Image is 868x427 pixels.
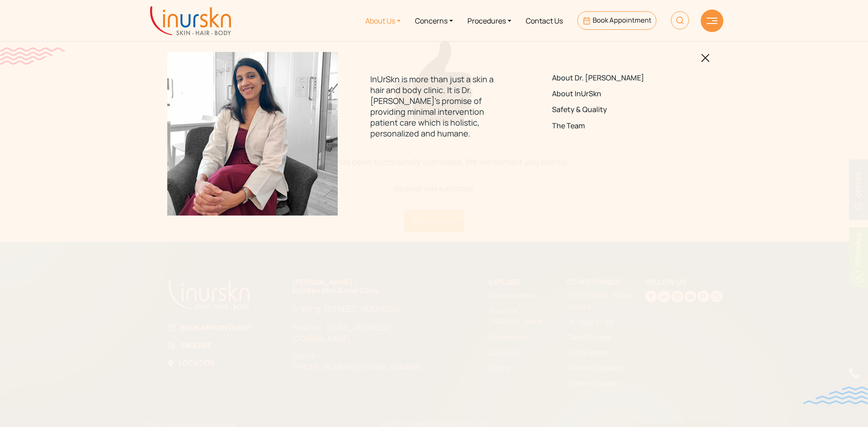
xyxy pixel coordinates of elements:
a: The Team [552,122,679,130]
img: bluewave [803,386,868,404]
a: Safety & Quality [552,105,679,114]
img: HeaderSearch [671,11,689,29]
a: Procedures [460,4,519,38]
img: inurskn-logo [150,6,231,35]
a: Book Appointment [577,11,656,30]
a: Concerns [408,4,460,38]
img: menuabout [167,52,338,216]
a: About InUrSkn [552,89,679,98]
img: blackclosed [701,54,710,62]
span: Book Appointment [593,15,651,25]
img: hamLine.svg [707,18,717,24]
a: About Dr. [PERSON_NAME] [552,74,679,82]
p: InUrSkn is more than just a skin a hair and body clinic. It is Dr. [PERSON_NAME]'s promise of pro... [370,74,497,139]
a: Contact Us [519,4,570,38]
a: About Us [358,4,408,38]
